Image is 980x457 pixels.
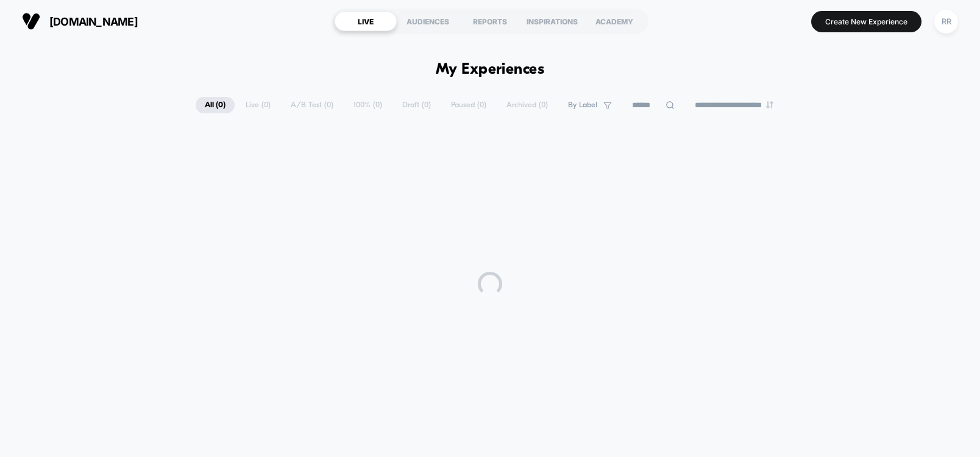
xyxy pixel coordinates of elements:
div: REPORTS [459,12,521,31]
div: RR [934,10,958,34]
img: end [766,101,773,108]
span: [DOMAIN_NAME] [49,15,138,28]
img: Visually logo [22,12,40,30]
button: RR [931,9,962,34]
div: INSPIRATIONS [521,12,583,31]
span: By Label [568,101,597,110]
div: ACADEMY [583,12,645,31]
span: All ( 0 ) [196,97,235,113]
h1: My Experiences [436,61,545,79]
div: AUDIENCES [397,12,459,31]
button: [DOMAIN_NAME] [18,12,141,31]
button: Create New Experience [811,11,921,32]
div: LIVE [335,12,397,31]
